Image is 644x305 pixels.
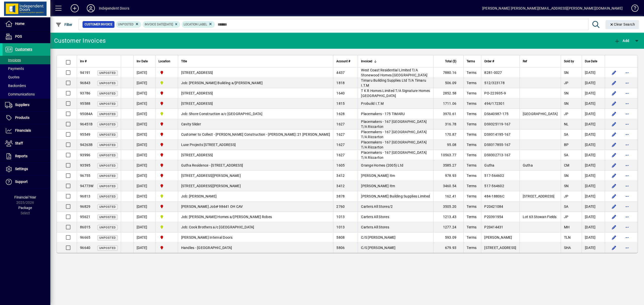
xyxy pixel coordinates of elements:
span: SA [564,153,569,157]
span: 517-564602 [484,184,504,188]
span: 3878 [336,194,345,198]
span: Location [158,59,170,64]
span: [STREET_ADDRESS] [523,194,555,198]
button: More options [623,223,631,231]
td: 978.93 [433,171,463,181]
span: BP [564,143,569,147]
span: Unposted [99,195,116,198]
a: Settings [3,163,50,175]
span: Cavity Slider [181,122,201,126]
div: Sold by [564,59,579,64]
div: Inv Date [137,59,152,64]
td: 3505.20 [433,201,463,212]
span: 517-564602 [484,174,504,178]
td: [DATE] [133,181,155,191]
span: Timaru [158,224,175,230]
span: Clear Search [610,22,635,26]
button: Edit [610,192,618,200]
span: Timaru [158,193,175,199]
span: 94191 [80,71,90,75]
span: [PERSON_NAME] Job# 98441 OH CAV [181,205,243,209]
button: More options [623,182,631,190]
td: [DATE] [582,140,605,150]
span: Account # [336,59,350,64]
span: SA [564,205,569,209]
span: [STREET_ADDRESS][PERSON_NAME] [181,184,241,188]
span: 93996 [80,153,90,157]
span: Christchurch [158,121,175,127]
td: [DATE] [582,150,605,160]
span: Job: Cook Brothers a/c [GEOGRAPHIC_DATA] [181,225,254,229]
span: Placemakers - 167 [GEOGRAPHIC_DATA] T/A Riccarton [361,150,427,160]
button: Edit [610,151,618,159]
span: Terms [467,194,476,198]
span: 1640 [336,91,345,95]
span: Unposted [99,174,116,178]
span: Christchurch [158,142,175,147]
a: Knowledge Base [628,1,638,17]
span: [GEOGRAPHIC_DATA] [523,112,558,116]
span: 86015 [80,225,90,229]
td: [DATE] [582,68,605,78]
span: 4437 [336,71,345,75]
a: Invoices [3,56,50,64]
button: More options [623,244,631,252]
span: Job: [PERSON_NAME] Homes a/[PERSON_NAME] Robes [181,215,272,219]
span: Gutha Residence - [STREET_ADDRESS] [181,163,243,167]
span: [STREET_ADDRESS][PERSON_NAME] [181,174,241,178]
span: Settings [15,167,28,171]
td: [DATE] [582,109,605,119]
span: Christchurch [158,173,175,178]
span: Terms [467,153,476,157]
span: Inv # [80,59,87,64]
span: Christchurch [158,163,175,168]
span: Ref [523,59,527,64]
span: JP [564,215,569,219]
button: More options [623,172,631,180]
span: Suppliers [15,103,29,107]
span: Placemakers - 167 [GEOGRAPHIC_DATA] T/A Riccarton [361,120,427,129]
span: 96813 [80,194,90,198]
td: 7880.16 [433,68,463,78]
span: Christchurch [158,90,175,96]
span: Reports [15,154,27,158]
span: Financial Year [14,195,36,199]
span: PO-223935-9 [484,91,506,95]
span: DS9325119-167 [484,122,510,126]
button: More options [623,141,631,149]
span: Job: [PERSON_NAME] Building a/[PERSON_NAME] [181,81,263,85]
span: [STREET_ADDRESS] [181,101,213,106]
a: Payments [3,64,50,73]
button: More options [623,110,631,118]
td: [DATE] [133,140,155,150]
button: Add [67,4,83,13]
td: [DATE] [133,109,155,119]
span: Due Date [585,59,597,64]
span: Invoices [5,58,21,62]
td: 316.78 [433,119,463,129]
span: 512/323178 [484,81,505,85]
span: 484-18806C [484,194,504,198]
div: Order # [484,59,516,64]
span: Unposted [99,185,116,188]
span: Unposted [99,113,116,116]
span: Carters All Stores [361,225,389,229]
button: More options [623,79,631,87]
span: Add [614,39,629,43]
button: Edit [610,69,618,77]
span: 95549 [80,132,90,136]
span: 1627 [336,153,345,157]
span: Terms [467,184,476,188]
span: Communications [5,92,35,96]
span: 494/172301 [484,101,505,106]
span: Unposted [99,143,116,147]
span: Products [15,116,29,120]
span: Title [181,59,187,64]
span: Unposted [118,23,134,26]
td: 1277.24 [433,222,463,232]
button: More options [623,233,631,241]
span: DS9314195-167 [484,132,510,136]
span: Job: Shore Construction a/c [GEOGRAPHIC_DATA] [181,112,262,116]
span: 1627 [336,122,345,126]
button: More options [623,202,631,211]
